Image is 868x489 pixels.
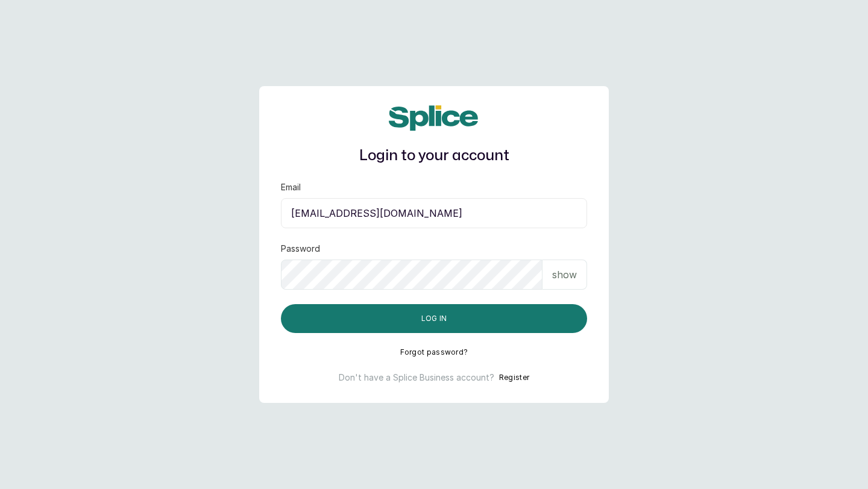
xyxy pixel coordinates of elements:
[281,243,320,255] label: Password
[339,372,494,384] p: Don't have a Splice Business account?
[499,372,529,384] button: Register
[281,198,587,228] input: email@acme.com
[281,145,587,167] h1: Login to your account
[281,304,587,333] button: Log in
[552,267,577,282] p: show
[400,347,468,357] button: Forgot password?
[281,181,301,193] label: Email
